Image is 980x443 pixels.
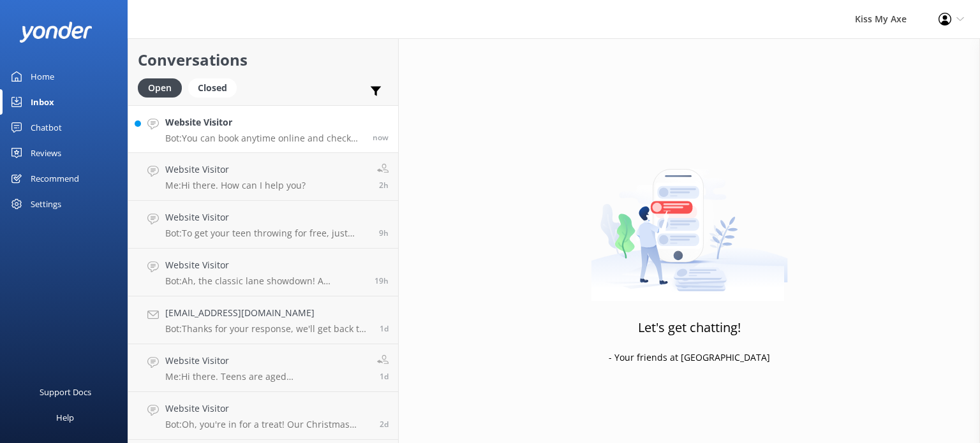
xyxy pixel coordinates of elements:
h4: Website Visitor [165,402,370,416]
h4: Website Visitor [165,354,367,368]
h4: [EMAIL_ADDRESS][DOMAIN_NAME] [165,306,370,320]
h3: Let's get chatting! [638,317,741,338]
h4: Website Visitor [165,258,365,272]
p: Bot: Thanks for your response, we'll get back to you as soon as we can during opening hours. [165,323,370,335]
div: Settings [31,191,61,217]
a: Open [138,80,188,94]
img: artwork of a man stealing a conversation from at giant smartphone [591,142,788,301]
span: Sep 26 2025 09:34pm (UTC +10:00) Australia/Sydney [375,275,389,286]
div: Support Docs [40,379,91,405]
p: Me: Hi there. Teens are aged [DEMOGRAPHIC_DATA] [165,371,367,382]
span: Sep 27 2025 04:40pm (UTC +10:00) Australia/Sydney [373,132,389,143]
span: Sep 25 2025 09:08pm (UTC +10:00) Australia/Sydney [380,323,389,334]
a: Closed [188,80,243,94]
h4: Website Visitor [165,163,306,177]
p: Bot: You can book anytime online and check live availability! Just click on BOOK NOW, select your... [165,133,363,144]
div: Help [56,405,74,430]
a: Website VisitorMe:Hi there. Teens are aged [DEMOGRAPHIC_DATA]1d [128,344,398,392]
h4: Website Visitor [165,115,363,129]
div: Home [31,64,54,89]
p: Bot: Ah, the classic lane showdown! A Standard Lane might have you sharing the space with other g... [165,275,365,287]
p: Bot: Oh, you're in for a treat! Our Christmas parties are a blast, combining axe throwing, food a... [165,419,370,430]
span: Sep 25 2025 01:35pm (UTC +10:00) Australia/Sydney [380,419,389,430]
a: Website VisitorBot:Oh, you're in for a treat! Our Christmas parties are a blast, combining axe th... [128,392,398,440]
h2: Conversations [138,48,389,72]
a: [EMAIL_ADDRESS][DOMAIN_NAME]Bot:Thanks for your response, we'll get back to you as soon as we can... [128,296,398,344]
div: Chatbot [31,115,62,140]
div: Reviews [31,140,61,166]
p: Bot: To get your teen throwing for free, just book a Small Group session for one adult and select... [165,228,369,239]
img: yonder-white-logo.png [19,22,93,43]
span: Sep 27 2025 02:17pm (UTC +10:00) Australia/Sydney [379,180,389,191]
div: Closed [188,78,237,98]
span: Sep 25 2025 08:50pm (UTC +10:00) Australia/Sydney [380,371,389,382]
a: Website VisitorBot:Ah, the classic lane showdown! A Standard Lane might have you sharing the spac... [128,249,398,296]
span: Sep 27 2025 06:53am (UTC +10:00) Australia/Sydney [379,228,389,238]
p: Me: Hi there. How can I help you? [165,180,306,191]
a: Website VisitorBot:You can book anytime online and check live availability! Just click on BOOK NO... [128,105,398,153]
div: Open [138,78,182,98]
a: Website VisitorMe:Hi there. How can I help you?2h [128,153,398,201]
div: Recommend [31,166,79,191]
h4: Website Visitor [165,210,369,224]
p: - Your friends at [GEOGRAPHIC_DATA] [609,351,770,365]
div: Inbox [31,89,54,115]
a: Website VisitorBot:To get your teen throwing for free, just book a Small Group session for one ad... [128,201,398,249]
